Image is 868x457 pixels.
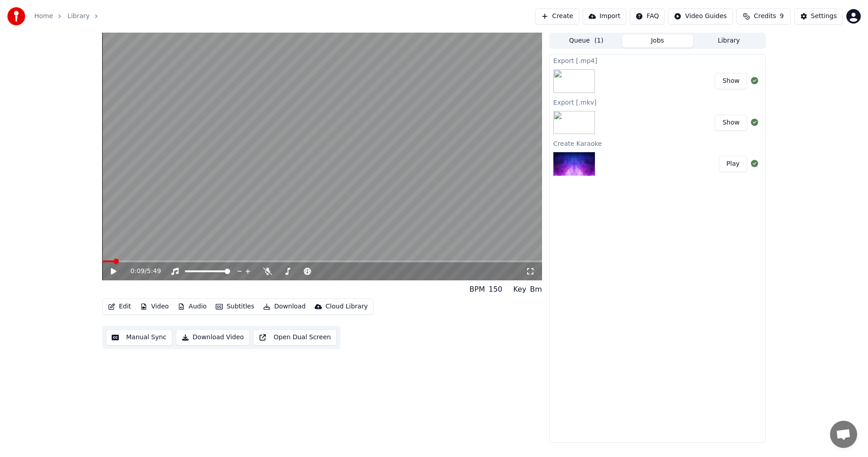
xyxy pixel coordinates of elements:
button: FAQ [630,8,665,24]
button: Play [719,156,747,172]
button: Show [715,73,747,89]
div: Settings [811,12,837,21]
button: Jobs [622,34,693,48]
button: Video Guides [668,8,732,24]
button: Edit [104,300,135,313]
button: Download [259,300,309,313]
span: 5:49 [147,267,161,276]
div: Open chat [830,421,857,448]
button: Create [535,8,579,24]
div: Export [.mp4] [550,55,765,66]
div: Bm [530,284,542,295]
a: Library [67,12,90,21]
div: BPM [469,284,485,295]
button: Queue [551,34,622,48]
div: 150 [489,284,503,295]
span: Credits [754,12,776,21]
button: Open Dual Screen [253,329,337,346]
button: Subtitles [212,300,258,313]
div: / [131,267,152,276]
div: Export [.mkv] [550,96,765,107]
button: Show [715,115,747,131]
span: 9 [780,12,784,21]
button: Manual Sync [106,329,172,346]
a: Home [34,12,53,21]
div: Create Karaoke [550,138,765,149]
div: Key [513,284,526,295]
nav: breadcrumb [34,12,104,21]
button: Download Video [176,329,250,346]
span: ( 1 ) [594,36,604,45]
button: Library [693,34,764,48]
div: Cloud Library [325,302,368,311]
button: Settings [794,8,843,24]
span: 0:09 [131,267,145,276]
button: Credits9 [736,8,791,24]
button: Import [583,8,626,24]
button: Video [137,300,172,313]
button: Audio [174,300,210,313]
img: youka [7,7,25,25]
